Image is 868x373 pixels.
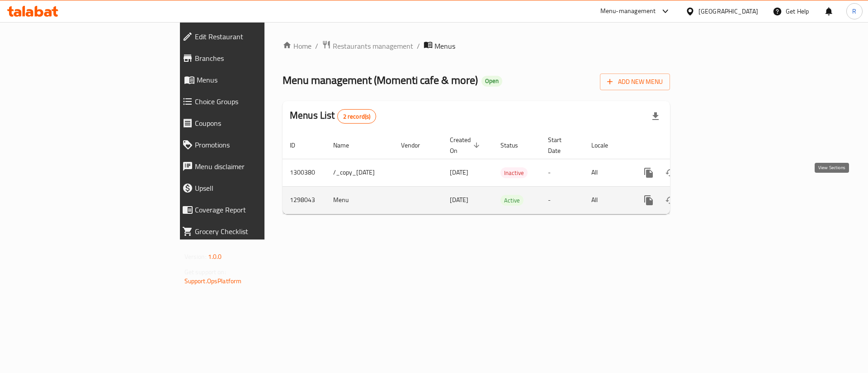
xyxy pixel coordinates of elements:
[175,91,325,112] a: Choice Groups
[283,70,478,90] span: Menu management ( Momenti cafe & more )
[548,134,573,156] span: Start Date
[500,140,530,151] span: Status
[283,132,732,214] table: enhanced table
[175,199,325,221] a: Coverage Report
[208,251,222,262] span: 1.0.0
[450,194,468,206] span: [DATE]
[175,112,325,134] a: Coupons
[401,140,432,151] span: Vendor
[326,186,394,214] td: Menu
[584,159,631,186] td: All
[645,106,666,127] div: Export file
[195,161,318,172] span: Menu disclaimer
[500,195,524,206] span: Active
[541,159,584,186] td: -
[290,109,376,124] h2: Menus List
[698,6,758,16] div: [GEOGRAPHIC_DATA]
[660,162,681,184] button: Change Status
[450,166,468,178] span: [DATE]
[195,183,318,193] span: Upsell
[481,76,502,87] div: Open
[333,140,361,151] span: Name
[584,186,631,214] td: All
[197,74,318,85] span: Menus
[541,186,584,214] td: -
[322,40,413,52] a: Restaurants management
[184,266,226,278] span: Get support on:
[500,168,528,178] span: Inactive
[175,221,325,242] a: Grocery Checklist
[338,112,376,121] span: 2 record(s)
[175,177,325,199] a: Upsell
[290,140,307,151] span: ID
[638,162,660,184] button: more
[638,189,660,211] button: more
[175,134,325,156] a: Promotions
[184,275,242,287] a: Support.OpsPlatform
[195,53,318,64] span: Branches
[591,140,620,151] span: Locale
[195,226,318,237] span: Grocery Checklist
[481,77,502,85] span: Open
[175,47,325,69] a: Branches
[333,41,413,51] span: Restaurants management
[326,159,394,186] td: /_copy_[DATE]
[417,41,420,51] li: /
[631,132,732,159] th: Actions
[175,26,325,47] a: Edit Restaurant
[195,118,318,129] span: Coupons
[660,189,681,211] button: Change Status
[195,139,318,150] span: Promotions
[195,204,318,215] span: Coverage Report
[600,6,656,17] div: Menu-management
[195,31,318,42] span: Edit Restaurant
[184,251,207,262] span: Version:
[434,41,455,51] span: Menus
[607,76,663,87] span: Add New Menu
[600,74,670,90] button: Add New Menu
[337,109,377,124] div: Total records count
[852,6,856,16] span: R
[283,40,670,52] nav: breadcrumb
[195,96,318,107] span: Choice Groups
[175,69,325,91] a: Menus
[450,134,482,156] span: Created On
[175,156,325,177] a: Menu disclaimer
